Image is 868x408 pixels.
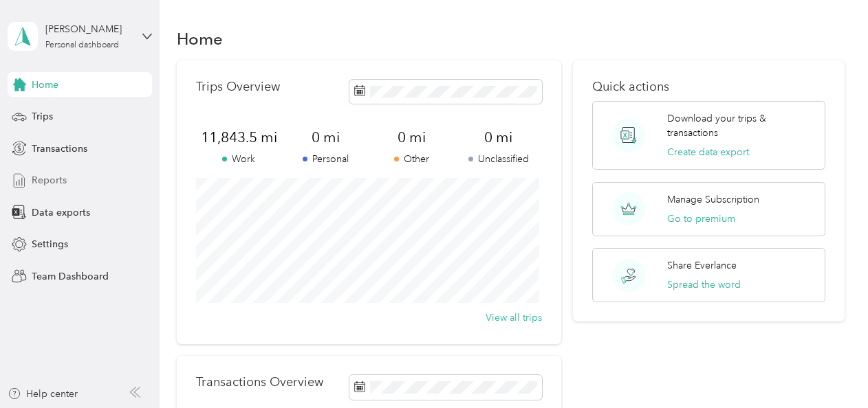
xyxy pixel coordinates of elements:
[196,80,280,94] p: Trips Overview
[455,128,542,147] span: 0 mi
[455,152,542,166] p: Unclassified
[196,128,283,147] span: 11,843.5 mi
[667,212,735,226] button: Go to premium
[667,192,759,207] p: Manage Subscription
[196,152,283,166] p: Work
[32,237,68,251] span: Settings
[196,375,323,389] p: Transactions Overview
[45,22,131,36] div: [PERSON_NAME]
[667,277,741,292] button: Spread the word
[592,80,825,94] p: Quick actions
[32,141,87,156] span: Transactions
[45,41,119,49] div: Personal dashboard
[667,258,737,273] p: Share Everlance
[369,128,455,147] span: 0 mi
[8,387,78,401] button: Help center
[667,145,749,159] button: Create data export
[32,109,53,124] span: Trips
[177,32,223,46] h1: Home
[32,78,58,92] span: Home
[32,173,67,188] span: Reports
[791,331,868,408] iframe: Everlance-gr Chat Button Frame
[486,310,542,325] button: View all trips
[32,269,109,284] span: Team Dashboard
[369,152,455,166] p: Other
[667,111,815,140] p: Download your trips & transactions
[282,152,369,166] p: Personal
[282,128,369,147] span: 0 mi
[32,205,90,220] span: Data exports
